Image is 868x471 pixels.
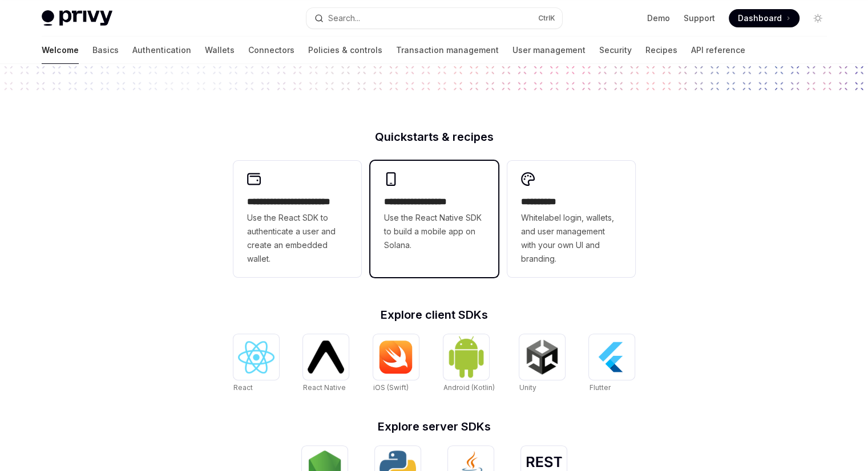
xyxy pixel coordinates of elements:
span: Use the React SDK to authenticate a user and create an embedded wallet. [247,211,348,266]
span: Use the React Native SDK to build a mobile app on Solana. [384,211,485,252]
a: Security [599,36,632,64]
span: Android (Kotlin) [443,383,495,392]
span: Dashboard [738,13,782,24]
a: Authentication [132,36,191,64]
a: API reference [691,36,745,64]
a: Basics [92,36,119,64]
span: React [233,383,253,392]
a: React NativeReact Native [303,334,349,393]
img: light logo [42,10,112,26]
a: Android (Kotlin)Android (Kotlin) [443,334,495,393]
span: React Native [303,383,346,392]
a: **** **** **** ***Use the React Native SDK to build a mobile app on Solana. [370,161,498,277]
img: iOS (Swift) [378,340,414,374]
a: Connectors [248,36,294,64]
a: UnityUnity [519,334,565,393]
a: Welcome [42,36,79,64]
span: Whitelabel login, wallets, and user management with your own UI and branding. [521,211,621,266]
h2: Quickstarts & recipes [233,131,635,143]
a: Demo [647,13,670,24]
a: Wallets [205,36,235,64]
span: iOS (Swift) [373,383,409,392]
a: ReactReact [233,334,279,393]
a: Recipes [645,36,677,64]
span: Unity [519,383,536,392]
img: Flutter [594,339,630,375]
a: Transaction management [396,36,499,64]
span: Flutter [589,383,610,392]
a: FlutterFlutter [589,334,635,393]
span: Ctrl K [538,14,555,23]
h2: Explore server SDKs [233,421,635,432]
a: Support [684,13,715,24]
div: Search... [328,11,360,25]
img: Android (Kotlin) [448,335,485,378]
img: Unity [524,339,560,375]
h2: Explore client SDKs [233,309,635,320]
a: **** *****Whitelabel login, wallets, and user management with your own UI and branding. [507,161,635,277]
img: React [238,341,274,373]
a: User management [512,36,586,64]
a: iOS (Swift)iOS (Swift) [373,334,419,393]
button: Search...CtrlK [306,8,562,29]
img: React Native [308,340,344,373]
a: Policies & controls [308,36,382,64]
button: Toggle dark mode [809,9,827,27]
a: Dashboard [729,9,800,27]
